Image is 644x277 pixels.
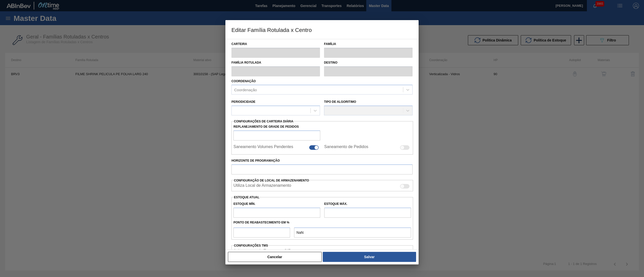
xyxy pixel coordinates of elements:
h3: Editar Família Rotulada x Centro [225,20,419,39]
label: Horizonte de Programação [231,157,413,164]
label: Periodicidade [231,100,255,104]
label: Tipo de Algoritimo [324,100,356,104]
button: Salvar [323,252,416,262]
label: Configurações TMS [234,244,268,247]
button: Cancelar [228,252,322,262]
label: Saneamento Volumes Pendentes [233,145,293,151]
label: Estoque Mín. [233,202,255,206]
label: Estoque Atual [234,196,259,199]
label: Família Rotulada [231,59,320,66]
div: Coordenação [234,88,257,92]
span: Configuração de Local de Armazenamento [234,179,309,182]
label: Carteira [231,40,320,48]
label: Replanejamento de Grade de Pedidos [233,123,320,130]
label: Coordenação [231,79,256,83]
span: Configurações de Carteira Diária [234,120,293,123]
label: Acionamento de Transporte CIF [233,249,291,255]
label: Destino [324,59,413,66]
label: Estoque Máx. [324,202,347,206]
label: Ponto de Reabastecimento em % [233,221,289,224]
label: Família [324,40,413,48]
label: Saneamento de Pedidos [324,145,368,151]
label: Quando ativada, o sistema irá exibir os estoques de diferentes locais de armazenamento. [233,183,291,189]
